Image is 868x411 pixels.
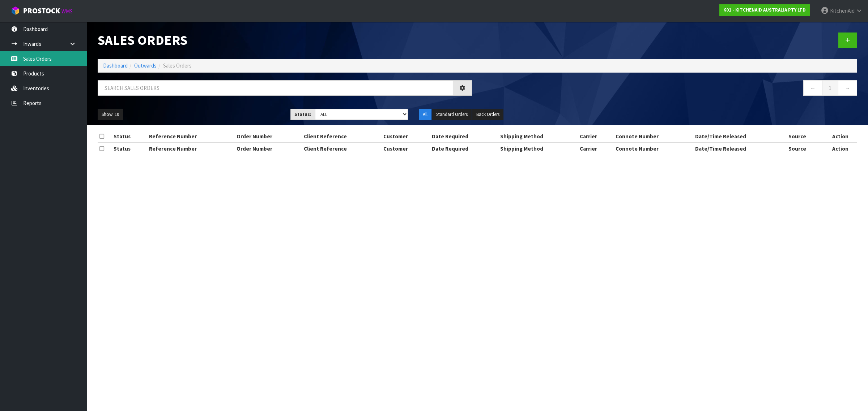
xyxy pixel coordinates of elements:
th: Order Number [235,143,302,154]
th: Date Required [430,131,499,142]
th: Reference Number [147,131,235,142]
th: Connote Number [614,143,693,154]
th: Action [823,143,857,154]
th: Date/Time Released [693,131,787,142]
th: Reference Number [147,143,235,154]
th: Source [787,143,823,154]
th: Order Number [235,131,302,142]
th: Status [112,143,147,154]
th: Customer [382,143,430,154]
img: cube-alt.png [11,6,20,15]
h1: Sales Orders [98,33,472,47]
a: Outwards [134,62,157,69]
button: Back Orders [472,109,503,120]
span: Sales Orders [163,62,192,69]
th: Carrier [578,143,614,154]
th: Action [823,131,857,142]
button: Show: 10 [98,109,123,120]
th: Client Reference [302,131,382,142]
th: Carrier [578,131,614,142]
th: Customer [382,131,430,142]
th: Connote Number [614,131,693,142]
a: ← [803,80,822,96]
small: WMS [61,8,73,15]
th: Date/Time Released [693,143,787,154]
nav: Page navigation [483,80,857,98]
button: All [419,109,431,120]
a: 1 [822,80,838,96]
button: Standard Orders [432,109,472,120]
input: Search sales orders [98,80,453,96]
th: Source [787,131,823,142]
strong: K01 - KITCHENAID AUSTRALIA PTY LTD [723,7,806,13]
th: Shipping Method [498,143,578,154]
th: Shipping Method [498,131,578,142]
a: → [838,80,857,96]
th: Date Required [430,143,499,154]
a: Dashboard [103,62,128,69]
th: Status [112,131,147,142]
span: KitchenAid [830,7,855,14]
span: ProStock [23,6,60,16]
th: Client Reference [302,143,382,154]
strong: Status: [294,111,311,117]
